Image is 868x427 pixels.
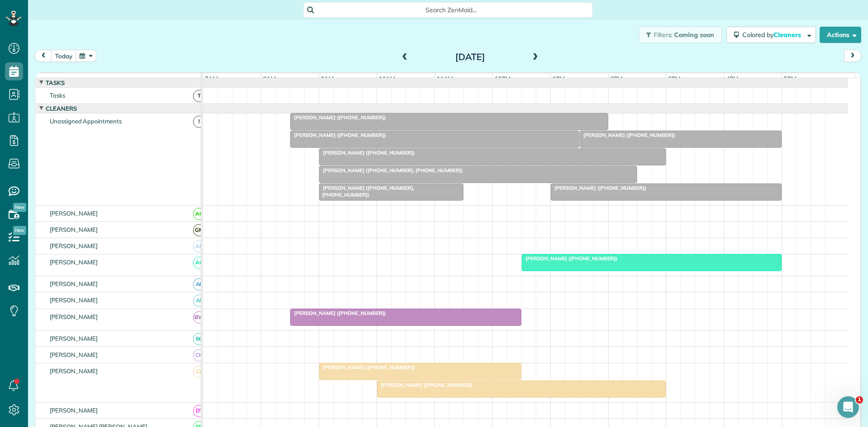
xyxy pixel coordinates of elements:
span: 12pm [493,75,512,82]
span: [PERSON_NAME] [48,351,100,358]
span: AF [193,278,205,291]
span: Filters: [654,31,673,39]
button: Colored byCleaners [726,27,816,43]
span: CL [193,366,205,378]
button: prev [35,50,52,62]
span: DT [193,405,205,417]
span: [PERSON_NAME] ([PHONE_NUMBER]) [290,310,387,316]
span: [PERSON_NAME] ([PHONE_NUMBER]) [319,150,415,156]
span: [PERSON_NAME] [48,407,100,414]
span: 1pm [551,75,566,82]
span: [PERSON_NAME] ([PHONE_NUMBER], [PHONE_NUMBER]) [319,167,463,174]
span: 2pm [609,75,624,82]
span: Unassigned Appointments [48,117,123,125]
button: today [51,50,76,62]
span: 11am [435,75,455,82]
span: [PERSON_NAME] [48,335,100,342]
span: [PERSON_NAME] [48,280,100,287]
span: [PERSON_NAME] ([PHONE_NUMBER], [PHONE_NUMBER]) [319,185,415,197]
span: [PERSON_NAME] [48,242,100,249]
span: [PERSON_NAME] ([PHONE_NUMBER]) [290,114,387,121]
span: 7am [203,75,220,82]
span: 3pm [666,75,682,82]
span: Tasks [44,79,66,86]
span: Cleaners [774,31,802,39]
span: New [13,226,26,235]
span: Colored by [742,31,804,39]
span: Coming soon [674,31,715,39]
span: Cleaners [44,105,79,112]
button: Actions [820,27,861,43]
span: [PERSON_NAME] [48,210,100,217]
span: T [193,90,205,102]
span: New [13,203,26,212]
span: AF [193,295,205,307]
h2: [DATE] [414,52,527,62]
span: [PERSON_NAME] ([PHONE_NUMBER]) [579,132,676,138]
span: AC [193,257,205,269]
button: next [844,50,861,62]
span: [PERSON_NAME] ([PHONE_NUMBER]) [550,185,647,191]
span: [PERSON_NAME] [48,313,100,320]
span: 8am [261,75,278,82]
span: 9am [319,75,336,82]
span: AB [193,240,205,253]
span: AC [193,208,205,220]
span: [PERSON_NAME] [48,367,100,375]
span: [PERSON_NAME] [48,226,100,233]
iframe: Intercom live chat [837,396,859,418]
span: [PERSON_NAME] ([PHONE_NUMBER]) [319,364,415,371]
span: 1 [856,396,863,404]
span: [PERSON_NAME] ([PHONE_NUMBER]) [377,382,473,388]
span: 4pm [724,75,740,82]
span: GM [193,224,205,236]
span: 5pm [782,75,798,82]
span: [PERSON_NAME] ([PHONE_NUMBER]) [521,255,618,262]
span: [PERSON_NAME] [48,258,100,266]
span: [PERSON_NAME] ([PHONE_NUMBER]) [290,132,387,138]
span: CH [193,349,205,361]
span: BC [193,333,205,345]
span: BW [193,311,205,324]
span: [PERSON_NAME] [48,296,100,304]
span: Tasks [48,92,67,99]
span: ! [193,116,205,128]
span: 10am [377,75,397,82]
